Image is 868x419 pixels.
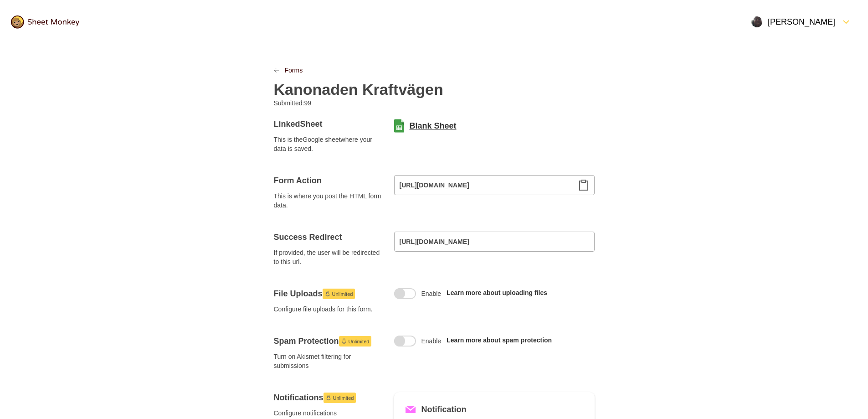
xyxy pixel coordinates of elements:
[421,336,442,346] span: Enable
[274,175,383,186] h4: Form Action
[274,336,383,347] h4: Spam Protection
[274,232,383,243] h4: Success Redirect
[841,16,852,27] svg: FormDown
[333,393,354,403] span: Unlimited
[274,67,279,73] svg: LinkPrevious
[274,191,383,210] span: This is where you post the HTML form data.
[578,180,589,191] svg: Clipboard
[274,135,383,153] span: This is the Google sheet where your data is saved.
[325,291,330,296] svg: Launch
[421,403,467,416] h5: Notification
[332,289,353,300] span: Unlimited
[405,404,416,415] svg: Mail
[274,305,383,314] span: Configure file uploads for this form.
[274,288,383,299] h4: File Uploads
[274,98,427,108] p: Submitted: 99
[285,66,303,75] a: Forms
[274,392,383,403] h4: Notifications
[274,352,383,370] span: Turn on Akismet filtering for submissions
[751,16,835,27] div: [PERSON_NAME]
[421,289,442,298] span: Enable
[274,409,383,418] span: Configure notifications
[447,336,552,344] a: Learn more about spam protection
[349,336,370,347] span: Unlimited
[274,80,443,98] h2: Kanonaden Kraftvägen
[274,248,383,266] span: If provided, the user will be redirected to this url.
[746,11,857,33] button: Open Menu
[326,395,331,400] svg: Launch
[341,338,347,344] svg: Launch
[11,16,79,29] img: logo@2x.png
[410,120,457,131] a: Blank Sheet
[447,289,547,296] a: Learn more about uploading files
[394,232,595,252] input: https://my-site.com/success.html
[274,119,383,129] h4: Linked Sheet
